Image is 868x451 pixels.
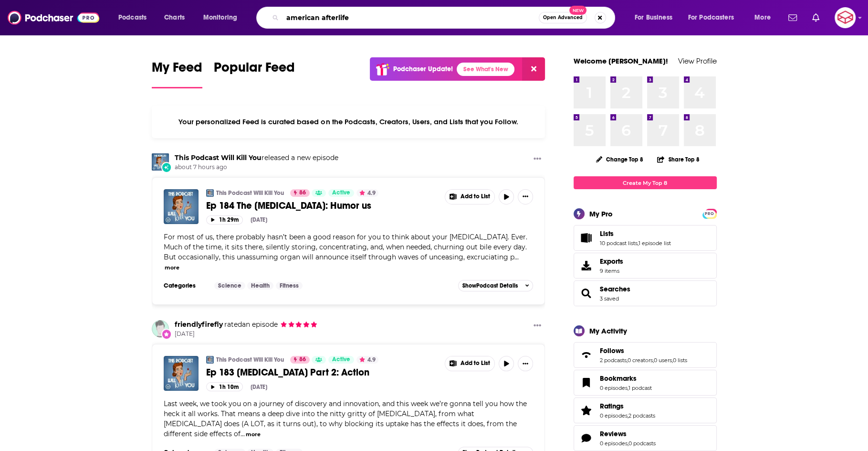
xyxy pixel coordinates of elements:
[600,430,656,438] a: Reviews
[577,348,596,362] a: Follows
[682,10,748,25] button: open menu
[206,366,369,378] span: Ep 183 [MEDICAL_DATA] Part 2: Action
[299,188,306,198] span: 86
[577,431,596,445] a: Reviews
[158,10,190,25] a: Charts
[282,10,539,25] input: Search podcasts, credits, & more...
[530,320,545,332] button: Show More Button
[574,397,717,423] span: Ratings
[653,357,654,364] span: ,
[356,356,378,364] button: 4.9
[627,385,628,391] span: ,
[206,382,243,391] button: 1h 10m
[206,189,214,197] a: This Podcast Will Kill You
[165,264,179,272] button: more
[574,225,717,251] span: Lists
[600,285,630,293] a: Searches
[118,11,146,24] span: Podcasts
[627,357,627,364] span: ,
[332,355,350,365] span: Active
[458,280,533,291] button: ShowPodcast Details
[808,10,823,26] a: Show notifications dropdown
[223,320,278,329] span: an episode
[332,188,350,198] span: Active
[835,7,856,28] span: Logged in as callista
[251,216,267,223] div: [DATE]
[574,176,717,189] a: Create My Top 8
[206,200,371,212] span: Ep 184 The [MEDICAL_DATA]: Humor us
[600,374,652,383] a: Bookmarks
[688,11,734,24] span: For Podcasters
[460,193,490,200] span: Add to List
[600,229,671,238] a: Lists
[175,153,261,162] a: This Podcast Will Kill You
[328,189,354,197] a: Active
[600,430,627,438] span: Reviews
[152,59,202,81] span: My Feed
[164,189,199,224] a: Ep 184 The Gallbladder: Humor us
[241,430,245,438] span: ...
[328,356,354,364] a: Active
[530,153,545,165] button: Show More Button
[518,356,533,371] button: Show More Button
[152,153,169,171] img: This Podcast Will Kill You
[152,59,202,88] a: My Feed
[589,326,627,335] div: My Activity
[216,189,284,197] a: This Podcast Will Kill You
[164,356,199,391] a: Ep 183 SSRIs Part 2: Action
[214,59,295,81] span: Popular Feed
[574,280,717,306] span: Searches
[600,412,627,419] a: 0 episodes
[152,320,169,337] a: friendlyfirefly
[175,153,338,162] h3: released a new episode
[600,402,624,410] span: Ratings
[638,240,671,247] a: 1 episode list
[628,385,652,391] a: 1 podcast
[704,210,715,217] span: PRO
[251,384,267,390] div: [DATE]
[589,209,613,218] div: My Pro
[280,321,317,328] span: friendlyfirefly's Rating: 5 out of 5
[577,404,596,417] a: Ratings
[654,357,672,364] a: 0 users
[600,295,619,302] a: 3 saved
[164,399,527,438] span: Last week, we took you on a journey of discovery and innovation, and this week we’re gonna tell y...
[577,259,596,272] span: Exports
[164,11,185,24] span: Charts
[600,357,627,364] a: 2 podcasts
[460,360,490,367] span: Add to List
[600,402,655,410] a: Ratings
[161,162,172,172] div: New Episode
[206,356,214,364] img: This Podcast Will Kill You
[393,65,453,73] p: Podchaser Update!
[635,11,672,24] span: For Business
[704,210,715,217] a: PRO
[224,320,242,329] span: rated
[290,189,310,197] a: 86
[600,346,624,355] span: Follows
[600,257,623,266] span: Exports
[678,56,717,65] a: View Profile
[543,15,583,20] span: Open Advanced
[600,440,627,447] a: 0 episodes
[299,355,306,365] span: 86
[673,357,687,364] a: 0 lists
[628,10,684,25] button: open menu
[246,430,261,439] button: more
[627,412,628,419] span: ,
[112,10,159,25] button: open menu
[216,356,284,364] a: This Podcast Will Kill You
[265,7,624,29] div: Search podcasts, credits, & more...
[539,12,587,23] button: Open AdvancedNew
[574,56,668,65] a: Welcome [PERSON_NAME]!
[577,376,596,389] a: Bookmarks
[206,200,438,212] a: Ep 184 The [MEDICAL_DATA]: Humor us
[577,287,596,300] a: Searches
[8,9,99,27] a: Podchaser - Follow, Share and Rate Podcasts
[164,282,207,290] h3: Categories
[518,189,533,204] button: Show More Button
[462,282,518,289] span: Show Podcast Details
[356,189,378,197] button: 4.9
